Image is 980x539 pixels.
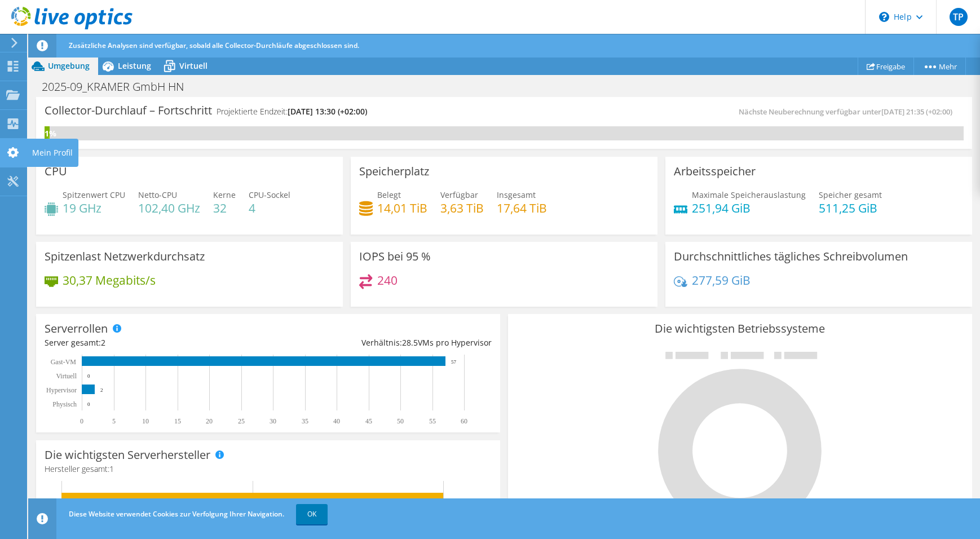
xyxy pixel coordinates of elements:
h4: 251,94 GiB [692,202,806,214]
text: Gast-VM [51,358,77,366]
div: Server gesamt: [45,337,268,349]
svg: \n [879,12,889,22]
text: 57 [451,359,457,365]
a: OK [296,504,328,524]
h4: Hersteller gesamt: [45,463,492,475]
text: 0 [87,373,90,379]
h3: CPU [45,165,67,178]
text: 0 [80,417,83,425]
div: Mein Profil [27,139,78,167]
h4: 32 [213,202,236,214]
text: 35 [302,417,308,425]
span: Belegt [377,189,401,200]
h4: 17,64 TiB [497,202,547,214]
h4: 240 [377,274,398,286]
a: Mehr [913,58,966,75]
span: 1 [109,463,114,474]
text: 10 [142,417,149,425]
h4: 3,63 TiB [440,202,484,214]
text: 30 [270,417,276,425]
a: Freigabe [858,58,914,75]
span: 28.5 [402,337,418,348]
h4: 19 GHz [63,202,125,214]
text: 0 [87,401,90,407]
span: [DATE] 13:30 (+02:00) [288,106,367,117]
text: Virtuell [56,372,77,380]
span: Kerne [213,189,236,200]
span: Leistung [118,60,151,71]
h4: 511,25 GiB [819,202,882,214]
span: Maximale Speicherauslastung [692,189,806,200]
text: Hypervisor [46,386,77,394]
text: 50 [397,417,404,425]
span: Virtuell [179,60,208,71]
text: 45 [365,417,372,425]
h4: 102,40 GHz [138,202,200,214]
h4: 277,59 GiB [692,274,751,286]
h3: IOPS bei 95 % [359,250,431,263]
text: 20 [206,417,213,425]
span: CPU-Sockel [249,189,290,200]
span: Diese Website verwendet Cookies zur Verfolgung Ihrer Navigation. [69,509,284,519]
span: Insgesamt [497,189,536,200]
span: Speicher gesamt [819,189,882,200]
text: 55 [429,417,436,425]
text: 2 [100,387,103,393]
h1: 2025-09_KRAMER GmbH HN [37,81,201,93]
span: Zusätzliche Analysen sind verfügbar, sobald alle Collector-Durchläufe abgeschlossen sind. [69,41,359,50]
h4: 4 [249,202,290,214]
h3: Die wichtigsten Serverhersteller [45,449,210,461]
div: Verhältnis: VMs pro Hypervisor [268,337,491,349]
h3: Spitzenlast Netzwerkdurchsatz [45,250,205,263]
text: 15 [174,417,181,425]
span: [DATE] 21:35 (+02:00) [881,107,952,117]
text: 60 [461,417,467,425]
h4: 30,37 Megabits/s [63,274,156,286]
text: Physisch [52,400,77,408]
h3: Speicherplatz [359,165,429,178]
span: Netto-CPU [138,189,177,200]
h3: Serverrollen [45,322,108,335]
h3: Durchschnittliches tägliches Schreibvolumen [674,250,908,263]
text: 5 [112,417,116,425]
span: TP [950,8,968,26]
span: Umgebung [48,60,90,71]
span: Spitzenwert CPU [63,189,125,200]
h4: 14,01 TiB [377,202,427,214]
div: 1% [45,127,50,140]
h3: Arbeitsspeicher [674,165,756,178]
span: Nächste Neuberechnung verfügbar unter [739,107,958,117]
h4: Projektierte Endzeit: [217,105,367,118]
span: Verfügbar [440,189,478,200]
h3: Die wichtigsten Betriebssysteme [517,322,964,335]
span: 2 [101,337,105,348]
text: 25 [238,417,245,425]
text: 40 [333,417,340,425]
